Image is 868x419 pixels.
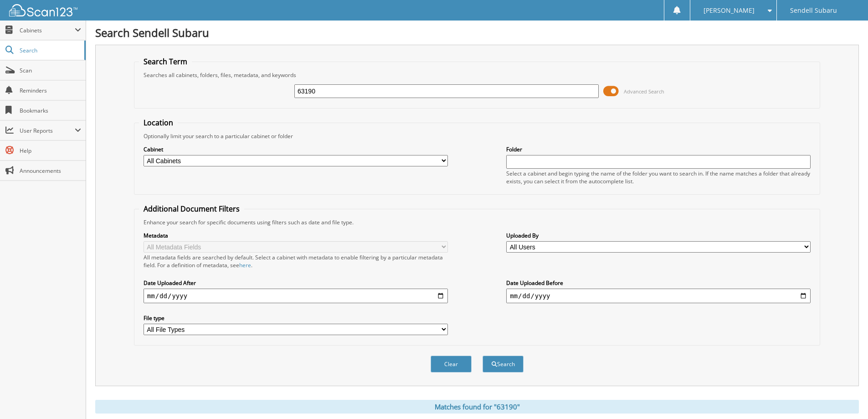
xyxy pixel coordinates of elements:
[139,204,244,214] legend: Additional Document Filters
[144,289,448,303] input: start
[431,356,472,372] button: Clear
[20,107,81,114] span: Bookmarks
[144,145,448,153] label: Cabinet
[139,71,815,79] div: Searches all cabinets, folders, files, metadata, and keywords
[139,57,192,67] legend: Search Term
[139,118,178,128] legend: Location
[20,127,75,134] span: User Reports
[139,132,815,140] div: Optionally limit your search to a particular cabinet or folder
[506,289,811,303] input: end
[144,279,448,287] label: Date Uploaded After
[95,400,859,414] div: Matches found for "63190"
[9,4,77,16] img: scan123-logo-white.svg
[20,47,80,54] span: Search
[139,218,815,226] div: Enhance your search for specific documents using filters such as date and file type.
[144,253,448,269] div: All metadata fields are searched by default. Select a cabinet with metadata to enable filtering b...
[239,261,251,269] a: here
[95,25,859,40] h1: Search Sendell Subaru
[506,170,811,185] div: Select a cabinet and begin typing the name of the folder you want to search in. If the name match...
[506,145,811,153] label: Folder
[506,279,811,287] label: Date Uploaded Before
[20,147,81,155] span: Help
[20,167,81,175] span: Announcements
[704,8,755,13] span: [PERSON_NAME]
[144,232,448,239] label: Metadata
[144,314,448,322] label: File type
[790,8,837,13] span: Sendell Subaru
[483,356,524,372] button: Search
[506,232,811,239] label: Uploaded By
[624,88,664,95] span: Advanced Search
[20,26,75,34] span: Cabinets
[20,87,81,94] span: Reminders
[20,67,81,74] span: Scan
